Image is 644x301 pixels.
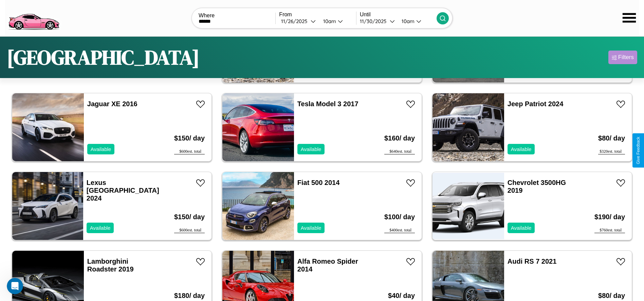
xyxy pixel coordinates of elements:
[90,223,111,232] p: Available
[297,258,358,273] a: Alfa Romeo Spider 2014
[301,223,321,232] p: Available
[87,100,137,108] a: Jaguar XE 2016
[598,128,625,149] h3: $ 80 / day
[384,128,415,149] h3: $ 160 / day
[7,43,200,71] h1: [GEOGRAPHIC_DATA]
[91,145,111,154] p: Available
[174,228,205,233] div: $ 600 est. total
[301,145,321,154] p: Available
[511,145,532,154] p: Available
[618,54,634,61] div: Filters
[396,18,437,25] button: 10am
[636,137,641,164] div: Give Feedback
[360,12,437,18] label: Until
[511,223,532,232] p: Available
[608,51,637,64] button: Filters
[297,179,340,186] a: Fiat 500 2014
[5,3,62,32] img: logo
[174,206,205,228] h3: $ 150 / day
[508,100,564,108] a: Jeep Patriot 2024
[598,149,625,154] div: $ 320 est. total
[281,18,311,24] div: 11 / 26 / 2025
[318,18,356,25] button: 10am
[594,206,625,228] h3: $ 190 / day
[199,13,275,19] label: Where
[279,18,318,25] button: 11/26/2025
[398,18,416,24] div: 10am
[594,228,625,233] div: $ 760 est. total
[384,206,415,228] h3: $ 100 / day
[384,149,415,154] div: $ 640 est. total
[384,228,415,233] div: $ 400 est. total
[360,18,390,24] div: 11 / 30 / 2025
[297,100,358,108] a: Tesla Model 3 2017
[7,278,23,294] iframe: Intercom live chat
[279,12,356,18] label: From
[87,258,134,273] a: Lamborghini Roadster 2019
[508,179,566,194] a: Chevrolet 3500HG 2019
[87,179,159,202] a: Lexus [GEOGRAPHIC_DATA] 2024
[508,258,557,265] a: Audi RS 7 2021
[174,128,205,149] h3: $ 150 / day
[320,18,338,24] div: 10am
[174,149,205,154] div: $ 600 est. total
